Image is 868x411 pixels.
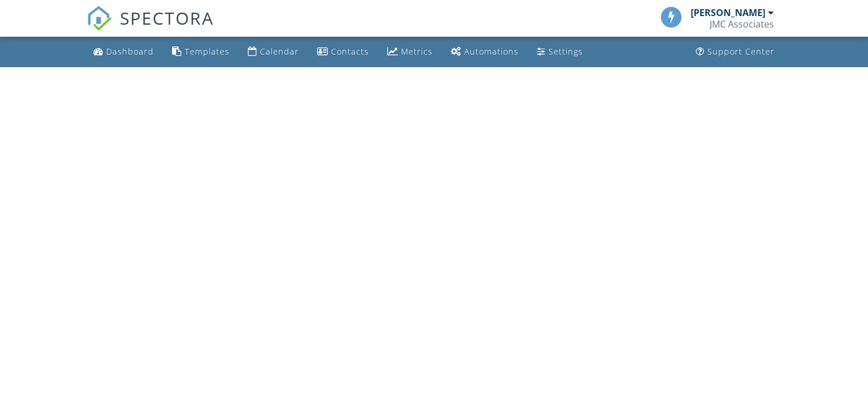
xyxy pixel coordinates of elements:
div: Contacts [331,46,369,57]
div: [PERSON_NAME] [691,7,765,18]
a: Calendar [243,41,303,63]
div: Calendar [260,46,299,57]
a: Support Center [691,41,779,63]
div: Metrics [401,46,433,57]
div: Support Center [707,46,774,57]
a: Metrics [383,41,437,63]
div: JMC Associates [710,18,774,30]
div: Templates [185,46,229,57]
a: Templates [168,41,234,63]
span: SPECTORA [120,6,214,30]
a: Dashboard [89,41,158,63]
div: Dashboard [106,46,154,57]
a: Contacts [313,41,373,63]
img: The Best Home Inspection Software - Spectora [87,6,112,31]
div: Settings [548,46,583,57]
a: SPECTORA [87,15,214,40]
div: Automations [464,46,519,57]
a: Settings [532,41,587,63]
a: Automations (Basic) [446,41,523,63]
